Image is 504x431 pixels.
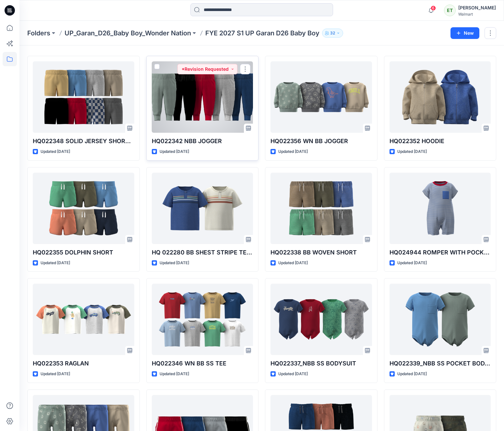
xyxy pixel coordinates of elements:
[270,359,372,368] p: HQ022337_NBB SS BODYSUIT
[152,284,253,355] a: HQ022346 WN BB SS TEE
[41,371,70,377] p: Updated [DATE]
[205,29,319,38] p: FYE 2027 S1 UP Garan D26 Baby Boy
[33,61,134,133] a: HQ022348 SOLID JERSEY SHORTS NEW PATTERN 07.24.25
[390,61,491,133] a: HQ022352 HOODIE
[160,371,189,377] p: Updated [DATE]
[270,284,372,355] a: HQ022337_NBB SS BODYSUIT
[390,137,491,146] p: HQ022352 HOODIE
[27,29,50,38] a: Folders
[397,148,427,155] p: Updated [DATE]
[152,61,253,133] a: HQ022342 NBB JOGGER
[390,359,491,368] p: HQ022339_NBB SS POCKET BODYSUIT
[397,260,427,266] p: Updated [DATE]
[152,173,253,244] a: HQ 022280 BB SHEST STRIPE TEE 08:06:25
[33,359,134,368] p: HQ022353 RAGLAN
[270,173,372,244] a: HQ022338 BB WOVEN SHORT
[41,260,70,266] p: Updated [DATE]
[390,248,491,257] p: HQ024944 ROMPER WITH POCKET
[270,137,372,146] p: HQ022356 WN BB JOGGER
[458,12,496,17] div: Walmart
[278,148,308,155] p: Updated [DATE]
[160,148,189,155] p: Updated [DATE]
[33,137,134,146] p: HQ022348 SOLID JERSEY SHORTS NEW PATTERN [DATE]
[270,61,372,133] a: HQ022356 WN BB JOGGER
[33,248,134,257] p: HQ022355 DOLPHIN SHORT
[450,27,479,39] button: New
[278,371,308,377] p: Updated [DATE]
[41,148,70,155] p: Updated [DATE]
[270,248,372,257] p: HQ022338 BB WOVEN SHORT
[65,29,191,38] a: UP_Garan_D26_Baby Boy_Wonder Nation
[152,248,253,257] p: HQ 022280 BB SHEST STRIPE TEE 08:06:25
[390,173,491,244] a: HQ024944 ROMPER WITH POCKET
[458,4,496,12] div: [PERSON_NAME]
[33,173,134,244] a: HQ022355 DOLPHIN SHORT
[322,29,343,38] button: 32
[160,260,189,266] p: Updated [DATE]
[33,284,134,355] a: HQ022353 RAGLAN
[278,260,308,266] p: Updated [DATE]
[431,6,436,11] span: 6
[330,30,335,37] p: 32
[152,137,253,146] p: HQ022342 NBB JOGGER
[390,284,491,355] a: HQ022339_NBB SS POCKET BODYSUIT
[397,371,427,377] p: Updated [DATE]
[152,359,253,368] p: HQ022346 WN BB SS TEE
[444,5,456,16] div: ET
